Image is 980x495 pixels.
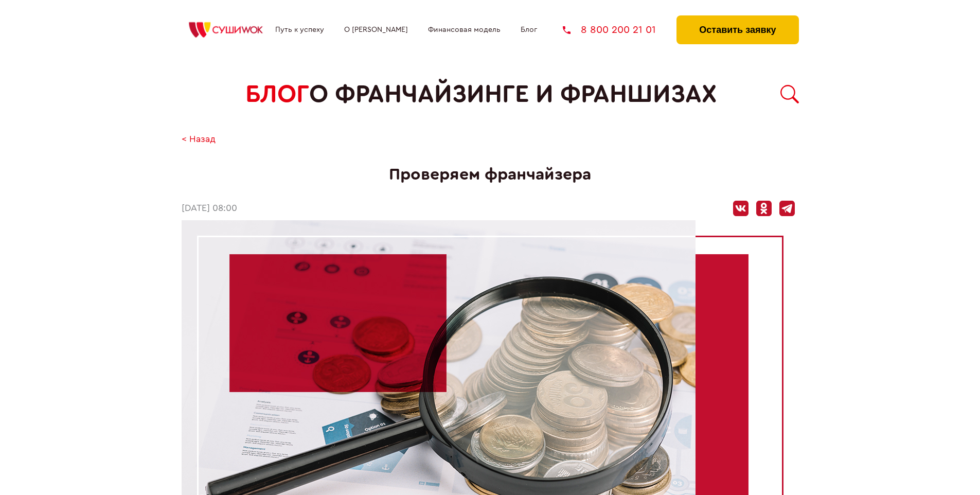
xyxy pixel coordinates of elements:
[275,26,324,34] a: Путь к успеху
[182,134,216,145] a: < Назад
[309,80,717,109] span: о франчайзинге и франшизах
[344,26,408,34] a: О [PERSON_NAME]
[182,203,237,214] time: [DATE] 08:00
[581,25,656,35] span: 8 800 200 21 01
[521,26,537,34] a: Блог
[428,26,501,34] a: Финансовая модель
[182,165,799,184] h1: Проверяем франчайзера
[245,80,309,109] span: БЛОГ
[676,15,798,44] button: Оставить заявку
[563,25,656,35] a: 8 800 200 21 01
